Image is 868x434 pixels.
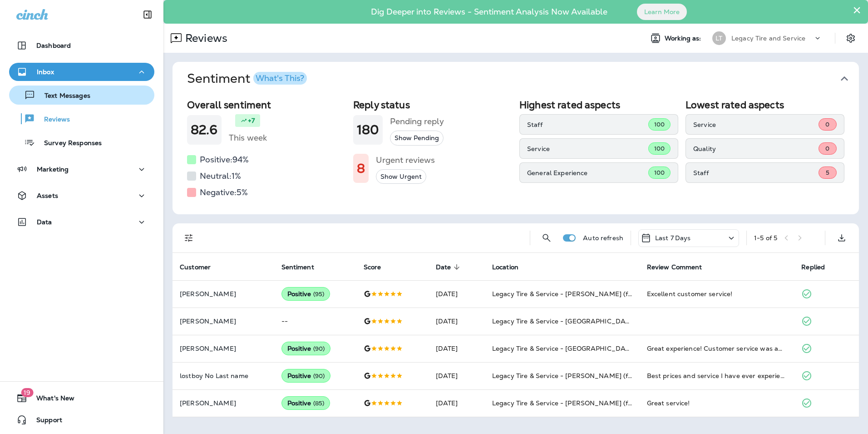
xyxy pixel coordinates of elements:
p: Last 7 Days [655,234,691,242]
button: Assets [9,187,154,205]
p: +7 [248,116,255,125]
p: Service [527,145,648,152]
h5: Positive: 94 % [200,152,249,167]
span: Location [492,263,530,271]
h5: Neutral: 1 % [200,169,241,183]
h5: Negative: 5 % [200,185,248,200]
span: Date [436,263,463,271]
p: [PERSON_NAME] [180,290,267,298]
h1: 82.6 [191,122,218,137]
span: 100 [654,121,665,128]
p: Data [37,218,52,226]
h2: Highest rated aspects [519,99,678,111]
p: Staff [527,121,648,128]
div: Positive [281,369,331,383]
button: Survey Responses [9,133,154,152]
span: Customer [180,263,222,271]
p: Dig Deeper into Reviews - Sentiment Analysis Now Available [345,10,634,13]
p: [PERSON_NAME] [180,318,267,325]
h1: Sentiment [187,71,307,86]
span: Legacy Tire & Service - [PERSON_NAME] (formerly Chelsea Tire Pros) [492,290,711,298]
span: Review Comment [647,263,702,271]
button: What's This? [253,72,307,85]
span: Score [364,263,393,271]
div: 1 - 5 of 5 [754,234,777,242]
button: Learn More [637,4,687,20]
span: Legacy Tire & Service - [PERSON_NAME] (formerly Chelsea Tire Pros) [492,399,711,407]
p: Quality [693,145,819,152]
div: Excellent customer service! [647,289,787,298]
div: Great service! [647,399,787,408]
p: [PERSON_NAME] [180,345,267,352]
div: LT [712,31,726,45]
span: 0 [825,145,829,152]
div: SentimentWhat's This? [173,96,859,214]
button: Show Urgent [376,169,426,184]
p: Reviews [182,31,227,45]
p: General Experience [527,169,648,177]
span: Score [364,263,381,271]
td: [DATE] [429,335,485,362]
button: Collapse Sidebar [135,5,160,24]
span: 100 [654,145,665,152]
span: Sentiment [281,263,314,271]
button: Data [9,213,154,231]
div: What's This? [256,74,304,82]
span: 100 [654,169,665,177]
span: Review Comment [647,263,714,271]
button: Filters [180,229,198,247]
p: Assets [37,192,58,199]
p: Dashboard [36,42,71,49]
span: Replied [801,263,837,271]
button: Inbox [9,63,154,81]
span: What's New [27,394,74,405]
div: Great experience! Customer service was amazing and the entire process was quick! They kept me inf... [647,344,787,353]
p: Auto refresh [583,234,623,242]
span: ( 90 ) [313,345,325,353]
td: [DATE] [429,362,485,389]
span: ( 90 ) [313,372,325,380]
h2: Lowest rated aspects [686,99,844,111]
button: Search Reviews [538,229,556,247]
h1: 8 [357,161,365,176]
td: [DATE] [429,389,485,417]
span: Date [436,263,451,271]
p: Inbox [37,68,54,76]
button: Marketing [9,160,154,178]
span: 0 [825,121,829,128]
td: [DATE] [429,308,485,335]
p: Legacy Tire and Service [731,35,805,42]
div: Positive [281,342,331,355]
span: Location [492,263,518,271]
p: lostboy No Last name [180,372,267,379]
p: Text Messages [35,92,90,101]
span: Legacy Tire & Service - [GEOGRAPHIC_DATA] (formerly Magic City Tire & Service) [492,344,748,353]
span: 5 [826,169,829,177]
p: Service [693,121,819,128]
p: Survey Responses [35,139,102,148]
td: -- [274,308,356,335]
span: 19 [21,388,33,397]
span: Customer [180,263,211,271]
h5: Urgent reviews [376,153,435,167]
button: Settings [843,30,859,46]
button: SentimentWhat's This? [180,62,866,96]
h2: Reply status [353,99,512,111]
h5: Pending reply [390,114,444,129]
span: Working as: [665,35,703,42]
button: Show Pending [390,131,444,146]
button: 19What's New [9,389,154,407]
button: Support [9,411,154,429]
div: Best prices and service I have ever experienced. I have already told around 30 people about you g... [647,371,787,380]
span: Legacy Tire & Service - [PERSON_NAME] (formerly Chelsea Tire Pros) [492,372,711,380]
button: Export as CSV [833,229,851,247]
p: Marketing [37,166,69,173]
p: [PERSON_NAME] [180,399,267,407]
div: Positive [281,287,330,301]
h2: Overall sentiment [187,99,346,111]
h1: 180 [357,122,379,137]
td: [DATE] [429,280,485,308]
span: Replied [801,263,825,271]
p: Staff [693,169,819,177]
span: Support [27,416,62,427]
